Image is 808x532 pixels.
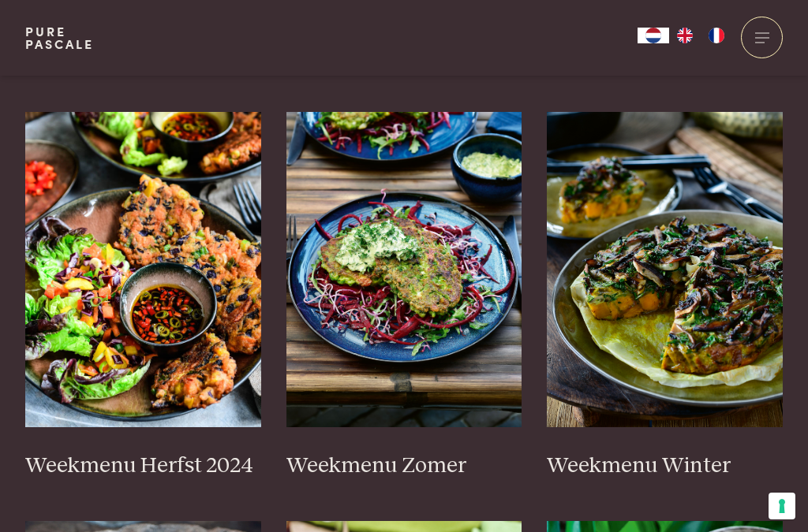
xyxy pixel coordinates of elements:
[25,25,94,50] a: PurePascale
[547,112,783,479] a: Weekmenu Winter Weekmenu Winter
[25,112,261,479] a: Weekmenu Herfst 2024 Weekmenu Herfst 2024
[547,112,783,427] img: Weekmenu Winter
[669,28,701,43] a: EN
[769,493,795,519] button: Uw voorkeuren voor toestemming voor trackingtechnologieën
[547,452,783,480] h3: Weekmenu Winter
[701,28,732,43] a: FR
[286,112,522,427] img: Weekmenu Zomer
[25,452,261,480] h3: Weekmenu Herfst 2024
[25,112,261,427] img: Weekmenu Herfst 2024
[638,28,732,43] aside: Language selected: Nederlands
[638,28,669,43] div: Language
[669,28,732,43] ul: Language list
[286,452,522,480] h3: Weekmenu Zomer
[638,28,669,43] a: NL
[286,112,522,479] a: Weekmenu Zomer Weekmenu Zomer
